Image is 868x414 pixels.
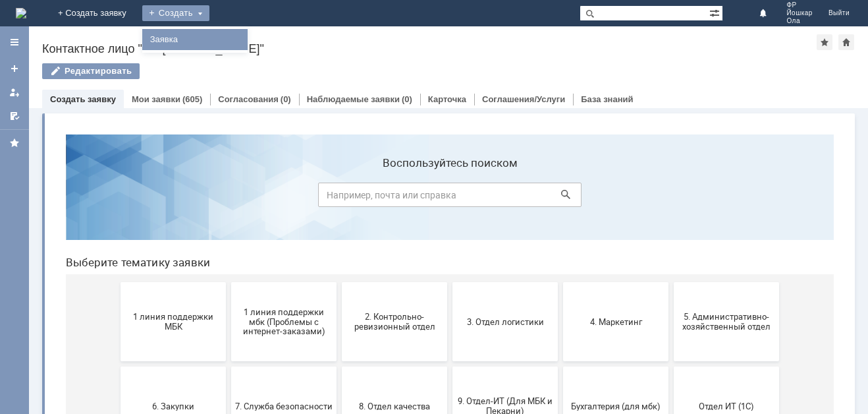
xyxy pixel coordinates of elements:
[622,351,720,381] span: [PERSON_NAME]. Услуги ИТ для МБК (оформляет L1)
[176,243,281,322] button: 7. Служба безопасности
[263,32,526,45] label: Воспользуйтесь поиском
[401,192,499,202] span: 3. Отдел логистики
[817,34,832,50] div: Добавить в избранное
[176,327,281,406] button: Отдел-ИТ (Офис)
[397,158,502,237] button: 3. Отдел логистики
[286,327,392,406] button: Финансовый отдел
[11,132,778,145] header: Выберите тематику заявки
[838,34,854,50] div: Сделать домашней страницей
[428,94,466,104] a: Карточка
[618,327,724,406] button: [PERSON_NAME]. Услуги ИТ для МБК (оформляет L1)
[65,327,171,406] button: Отдел-ИТ (Битрикс24 и CRM)
[286,158,392,237] button: 2. Контрольно-ревизионный отдел
[401,272,499,292] span: 9. Отдел-ИТ (Для МБК и Пекарни)
[402,94,412,104] div: (0)
[180,361,277,371] span: Отдел-ИТ (Офис)
[786,9,813,17] span: Йошкар
[180,183,277,212] span: 1 линия поддержки мбк (Проблемы с интернет-заказами)
[397,327,502,406] button: Франчайзинг
[709,6,722,18] span: Расширенный поиск
[307,94,400,104] a: Наблюдаемые заявки
[508,327,613,406] button: Это соглашение не активно!
[69,277,167,287] span: 6. Закупки
[622,188,720,208] span: 5. Административно-хозяйственный отдел
[16,8,26,18] img: logo
[786,17,813,25] span: Ола
[512,357,609,376] span: Это соглашение не активно!
[176,158,281,237] button: 1 линия поддержки мбк (Проблемы с интернет-заказами)
[290,188,388,208] span: 2. Контрольно-ревизионный отдел
[142,5,209,21] div: Создать
[4,105,25,127] a: Мои согласования
[69,188,167,208] span: 1 линия поддержки МБК
[290,361,388,371] span: Финансовый отдел
[65,158,171,237] button: 1 линия поддержки МБК
[618,243,724,322] button: Отдел ИТ (1С)
[4,58,25,79] a: Создать заявку
[512,277,609,287] span: Бухгалтерия (для мбк)
[482,94,565,104] a: Соглашения/Услуги
[401,361,499,371] span: Франчайзинг
[69,357,167,376] span: Отдел-ИТ (Битрикс24 и CRM)
[42,42,817,55] div: Контактное лицо "ФР [PERSON_NAME]"
[622,277,720,287] span: Отдел ИТ (1С)
[218,94,279,104] a: Согласования
[4,82,25,103] a: Мои заявки
[508,243,613,322] button: Бухгалтерия (для мбк)
[132,94,180,104] a: Мои заявки
[397,243,502,322] button: 9. Отдел-ИТ (Для МБК и Пекарни)
[512,192,609,202] span: 4. Маркетинг
[618,158,724,237] button: 5. Административно-хозяйственный отдел
[182,94,202,104] div: (605)
[65,243,171,322] button: 6. Закупки
[145,32,245,47] a: Заявка
[16,8,26,18] a: Перейти на домашнюю страницу
[281,94,291,104] div: (0)
[50,94,116,104] a: Создать заявку
[263,59,526,83] input: Например, почта или справка
[286,243,392,322] button: 8. Отдел качества
[786,1,813,9] span: ФР
[180,277,277,287] span: 7. Служба безопасности
[508,158,613,237] button: 4. Маркетинг
[581,94,633,104] a: База знаний
[290,277,388,287] span: 8. Отдел качества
